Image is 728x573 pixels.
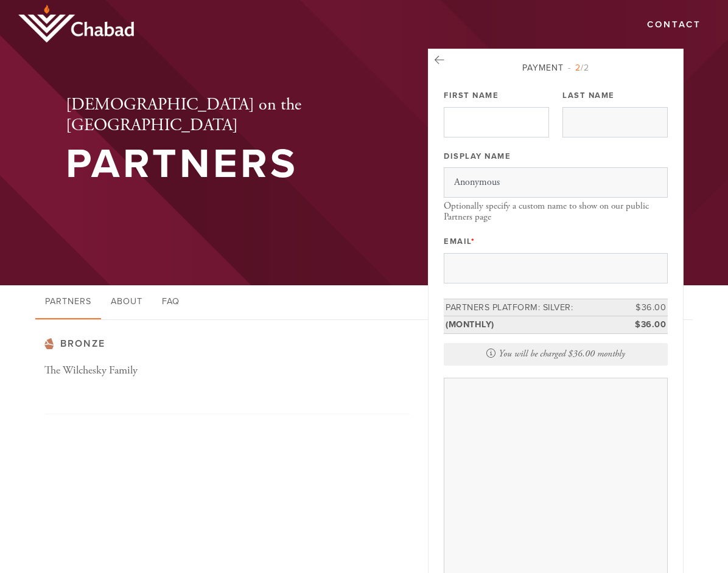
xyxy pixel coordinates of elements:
[101,285,152,319] a: About
[444,151,511,162] label: Display Name
[444,201,668,223] div: Optionally specify a custom name to show on our public Partners page
[66,145,388,184] h1: Partners
[44,338,54,349] img: pp-bronze.svg
[444,90,499,101] label: First Name
[575,63,581,73] span: 2
[44,338,410,350] h3: Bronze
[568,63,589,73] span: /2
[613,299,668,316] td: $36.00
[444,316,613,334] td: (monthly)
[444,343,668,366] div: You will be charged $36.00 monthly
[638,13,710,36] a: Contact
[44,362,227,380] p: The Wilchesky Family
[471,237,475,246] span: This field is required.
[66,95,388,136] h2: [DEMOGRAPHIC_DATA] on the [GEOGRAPHIC_DATA]
[444,299,613,316] td: Partners Platform: Silver:
[562,90,615,101] label: Last Name
[613,316,668,334] td: $36.00
[444,61,668,74] div: Payment
[18,5,134,43] img: logo_half.png
[152,285,189,319] a: FAQ
[35,285,101,319] a: Partners
[444,236,475,247] label: Email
